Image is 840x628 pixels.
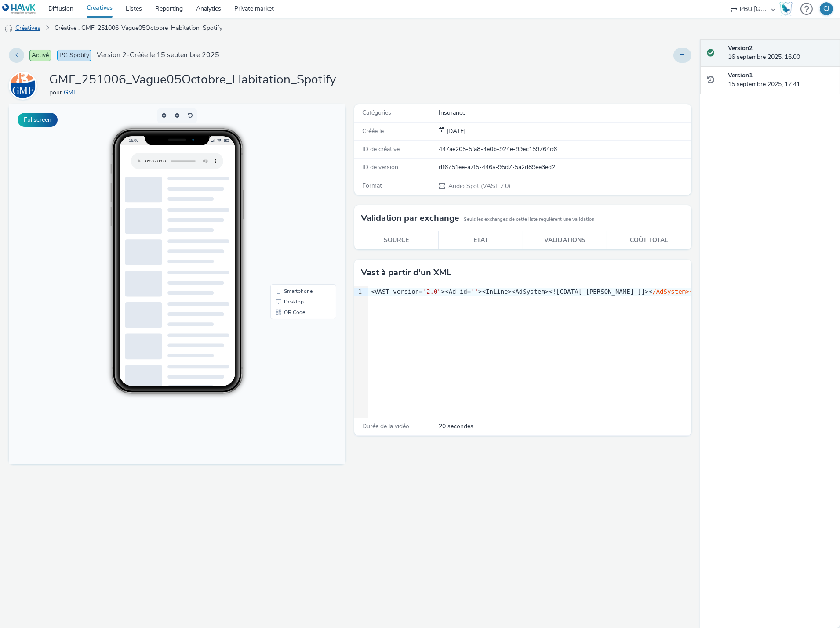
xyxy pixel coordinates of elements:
th: Coût total [607,231,691,249]
li: Smartphone [263,182,326,192]
li: QR Code [263,203,326,213]
div: 1 [354,288,363,296]
span: /AdSystem><AdTitle><![CDATA[ Test_Hawk ]]></ [652,288,815,295]
th: Etat [439,231,523,249]
small: Seuls les exchanges de cette liste requièrent une validation [464,216,594,223]
span: "2.0" [423,288,441,295]
div: 15 septembre 2025, 17:41 [728,71,833,89]
span: ID de créative [362,145,400,153]
span: Catégories [362,108,391,117]
li: Desktop [263,192,326,203]
img: audio [4,24,13,33]
a: GMF [9,81,40,90]
span: Smartphone [275,184,304,190]
span: 20 secondes [439,422,473,431]
th: Validations [523,231,607,249]
img: GMF [10,73,36,98]
div: 16 septembre 2025, 16:00 [728,44,833,62]
span: '' [471,288,478,295]
th: Source [354,231,439,249]
a: Créative : GMF_251006_Vague05Octobre_Habitation_Spotify [50,18,227,39]
span: Durée de la vidéo [362,422,409,430]
div: df6751ee-a7f5-446a-95d7-5a2d89ee3ed2 [439,163,691,172]
img: Hawk Academy [779,2,793,16]
h1: GMF_251006_Vague05Octobre_Habitation_Spotify [49,72,336,88]
span: 16:00 [120,34,130,39]
div: CJ [823,2,829,15]
span: PG Spotify [57,50,91,61]
span: Format [362,181,382,190]
span: pour [49,88,64,97]
div: Création 15 septembre 2025, 17:41 [445,127,465,136]
span: Version 2 - Créée le 15 septembre 2025 [97,50,219,60]
h3: Validation par exchange [361,212,459,225]
button: Fullscreen [18,113,58,127]
span: Créée le [362,127,384,135]
h3: Vast à partir d'un XML [361,266,451,279]
a: GMF [64,88,80,97]
span: ID de version [362,163,398,171]
strong: Version 2 [728,44,753,52]
span: Desktop [275,195,295,200]
span: Audio Spot (VAST 2.0) [447,182,511,190]
strong: Version 1 [728,71,753,79]
a: Hawk Academy [779,2,796,16]
div: 447ae205-5fa8-4e0b-924e-99ec159764d6 [439,145,691,154]
span: [DATE] [445,127,465,135]
span: Activé [29,50,51,61]
div: Insurance [439,108,691,117]
img: undefined Logo [2,4,36,14]
span: QR Code [275,206,296,211]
